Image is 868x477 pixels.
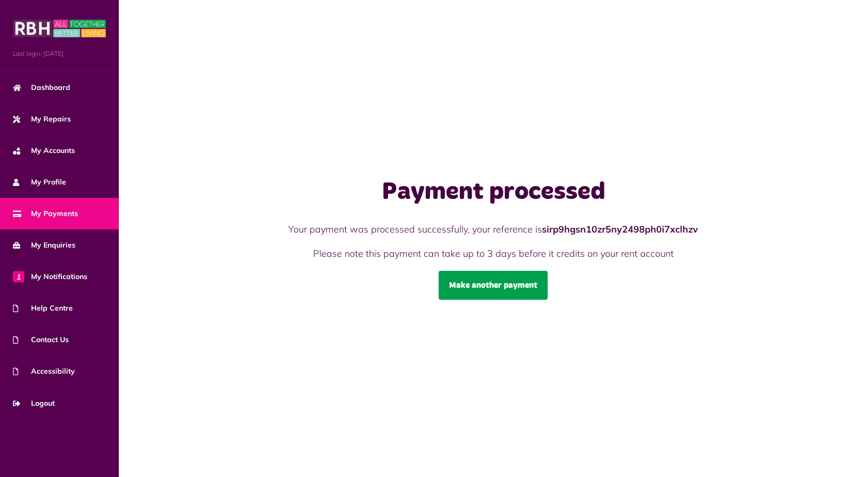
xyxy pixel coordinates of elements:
span: My Profile [13,177,66,188]
span: My Enquiries [13,240,75,251]
span: My Payments [13,208,78,219]
span: My Repairs [13,114,71,125]
span: My Accounts [13,145,75,156]
span: Logout [13,398,55,409]
p: Please note this payment can take up to 3 days before it credits on your rent account [238,247,749,260]
a: Make another payment [439,271,548,300]
span: Contact Us [13,334,69,345]
img: MyRBH [13,18,106,39]
span: Help Centre [13,303,73,314]
span: Last login: [DATE] [13,49,106,58]
span: My Notifications [13,271,87,282]
span: 1 [13,271,24,282]
span: Accessibility [13,366,75,377]
p: Your payment was processed successfully, your reference is [238,222,749,236]
span: Dashboard [13,82,70,93]
h1: Payment processed [238,177,749,207]
strong: sirp9hgsn10zr5ny2498ph0i7xclhzv [542,223,698,235]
